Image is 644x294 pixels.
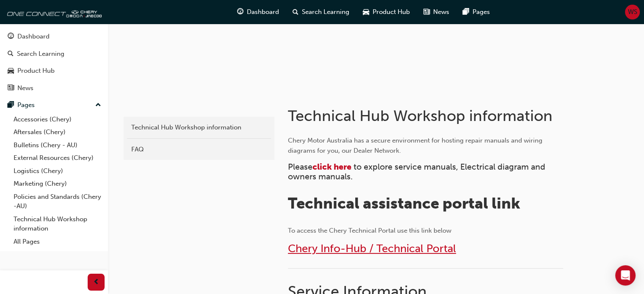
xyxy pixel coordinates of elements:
div: Open Intercom Messenger [615,265,636,286]
span: Please [288,162,312,172]
span: guage-icon [8,33,14,41]
span: Chery Motor Australia has a secure environment for hosting repair manuals and wiring diagrams for... [288,137,544,154]
span: pages-icon [8,102,14,109]
a: All Pages [10,235,105,248]
span: news-icon [423,7,430,17]
div: Dashboard [17,32,50,41]
span: guage-icon [237,7,243,17]
span: Technical assistance portal link [288,194,520,212]
span: WS [628,7,637,17]
div: Technical Hub Workshop information [131,123,267,132]
div: Search Learning [17,49,64,59]
img: oneconnect [4,3,102,20]
a: pages-iconPages [456,3,497,21]
a: Accessories (Chery) [10,113,105,126]
a: Technical Hub Workshop information [127,120,271,135]
span: up-icon [95,100,101,111]
a: Marketing (Chery) [10,177,105,190]
a: Product Hub [3,63,105,79]
a: News [3,80,105,96]
span: car-icon [8,67,14,75]
a: Technical Hub Workshop information [10,213,105,235]
div: Pages [17,100,35,110]
a: Logistics (Chery) [10,165,105,178]
span: Product Hub [373,7,410,17]
a: Search Learning [3,46,105,62]
div: Product Hub [17,66,55,76]
span: To access the Chery Technical Portal use this link below [288,227,451,234]
span: News [433,7,449,17]
a: guage-iconDashboard [230,3,286,21]
span: to explore service manuals, Electrical diagram and owners manuals. [288,162,547,181]
span: search-icon [8,50,14,58]
a: search-iconSearch Learning [286,3,356,21]
span: pages-icon [463,7,469,17]
button: Pages [3,97,105,113]
span: Dashboard [247,7,279,17]
button: WS [625,5,640,19]
a: Aftersales (Chery) [10,126,105,139]
a: Dashboard [3,29,105,44]
a: Policies and Standards (Chery -AU) [10,190,105,213]
a: External Resources (Chery) [10,151,105,165]
a: FAQ [127,142,271,157]
button: DashboardSearch LearningProduct HubNews [3,27,105,97]
a: Bulletins (Chery - AU) [10,139,105,152]
div: FAQ [131,145,267,154]
span: Search Learning [302,7,349,17]
a: click here [312,162,351,172]
a: car-iconProduct Hub [356,3,417,21]
h1: Technical Hub Workshop information [288,107,566,125]
span: search-icon [293,7,299,17]
span: prev-icon [93,277,100,288]
div: News [17,83,33,93]
a: news-iconNews [417,3,456,21]
span: Pages [473,7,490,17]
span: car-icon [363,7,369,17]
span: news-icon [8,85,14,92]
a: Chery Info-Hub / Technical Portal [288,242,456,255]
